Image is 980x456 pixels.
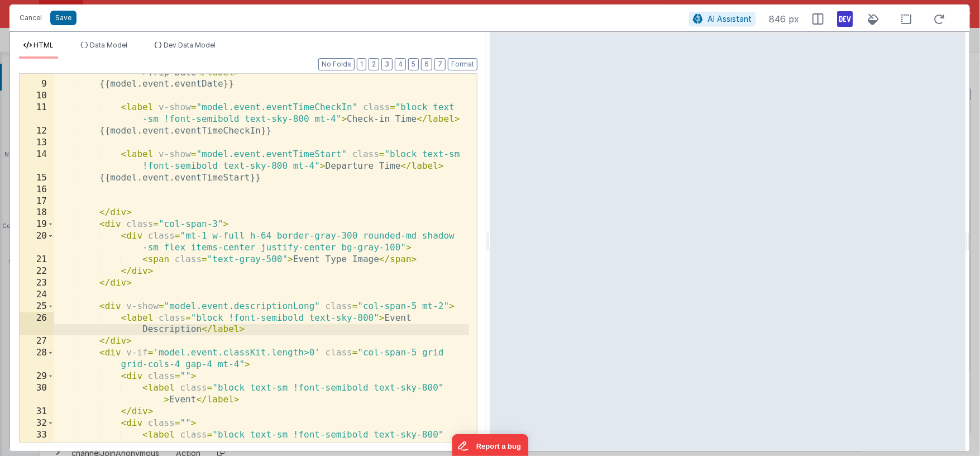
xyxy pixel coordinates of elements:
[20,301,54,312] div: 25
[20,184,54,196] div: 16
[381,58,393,70] button: 3
[20,196,54,207] div: 17
[34,41,54,49] span: HTML
[434,58,446,70] button: 7
[20,207,54,218] div: 18
[20,429,54,453] div: 33
[20,265,54,277] div: 22
[20,78,54,90] div: 9
[20,125,54,137] div: 12
[689,12,756,26] button: AI Assistant
[20,230,54,254] div: 20
[20,254,54,265] div: 21
[369,58,379,70] button: 2
[90,41,127,49] span: Data Model
[20,218,54,230] div: 19
[357,58,366,70] button: 1
[20,417,54,429] div: 32
[20,382,54,406] div: 30
[20,90,54,102] div: 10
[20,277,54,289] div: 23
[395,58,406,70] button: 4
[769,12,799,26] span: 846 px
[318,58,355,70] button: No Folds
[20,406,54,417] div: 31
[707,14,752,23] span: AI Assistant
[20,347,54,370] div: 28
[20,335,54,347] div: 27
[408,58,419,70] button: 5
[20,289,54,301] div: 24
[20,312,54,336] div: 26
[50,11,77,25] button: Save
[20,137,54,149] div: 13
[20,102,54,125] div: 11
[14,10,47,26] button: Cancel
[20,370,54,382] div: 29
[20,172,54,184] div: 15
[421,58,432,70] button: 6
[448,58,477,70] button: Format
[20,149,54,172] div: 14
[164,41,216,49] span: Dev Data Model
